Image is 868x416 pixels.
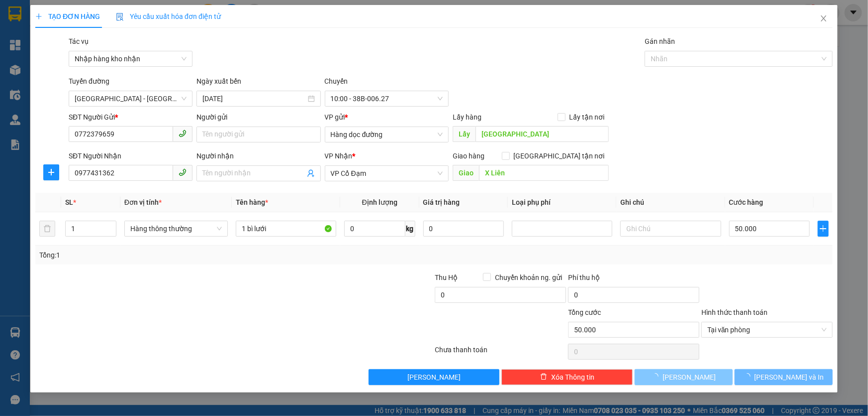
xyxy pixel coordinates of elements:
[568,308,601,316] span: Tổng cước
[620,221,721,237] input: Ghi Chú
[476,126,609,142] input: Dọc đường
[362,198,397,206] span: Định lượng
[75,91,187,106] span: Hà Nội - Hà Tĩnh
[236,198,268,206] span: Tên hàng
[652,373,663,380] span: loading
[202,93,305,104] input: 13/10/2025
[69,150,193,161] div: SĐT Người Nhận
[69,112,193,123] div: SĐT Người Gửi
[331,127,443,142] span: Hàng dọc đường
[810,5,838,33] button: Close
[755,372,824,383] span: [PERSON_NAME] và In
[325,152,353,160] span: VP Nhận
[453,152,484,160] span: Giao hàng
[707,322,827,337] span: Tại văn phòng
[124,198,162,206] span: Đơn vị tính
[423,221,504,237] input: 0
[453,165,479,181] span: Giao
[729,198,764,206] span: Cước hàng
[39,250,335,261] div: Tổng: 1
[39,221,55,237] button: delete
[44,168,59,176] span: plus
[435,274,458,281] span: Thu Hộ
[701,308,768,316] label: Hình thức thanh toán
[491,272,566,283] span: Chuyển khoản ng. gửi
[331,91,443,106] span: 10:00 - 38B-006.27
[116,12,221,20] span: Yêu cầu xuất hóa đơn điện tử
[663,372,716,383] span: [PERSON_NAME]
[369,369,500,385] button: [PERSON_NAME]
[69,37,89,45] label: Tác vụ
[423,198,460,206] span: Giá trị hàng
[453,113,482,121] span: Lấy hàng
[69,76,193,91] div: Tuyến đường
[331,166,443,181] span: VP Cổ Đạm
[479,165,609,181] input: Dọc đường
[616,193,725,212] th: Ghi chú
[566,112,609,123] span: Lấy tận nơi
[307,169,315,177] span: user-add
[568,272,699,287] div: Phí thu hộ
[434,344,568,362] div: Chưa thanh toán
[196,76,320,91] div: Ngày xuất bến
[43,164,59,180] button: plus
[510,150,609,161] span: [GEOGRAPHIC_DATA] tận nơi
[820,14,828,22] span: close
[116,13,124,21] img: icon
[407,372,461,383] span: [PERSON_NAME]
[508,193,616,212] th: Loại phụ phí
[196,112,320,123] div: Người gửi
[645,37,675,45] label: Gán nhãn
[744,373,755,380] span: loading
[501,369,633,385] button: deleteXóa Thông tin
[236,221,336,237] input: VD: Bàn, Ghế
[75,51,187,66] span: Nhập hàng kho nhận
[635,369,733,385] button: [PERSON_NAME]
[325,112,449,123] div: VP gửi
[35,12,100,20] span: TẠO ĐƠN HÀNG
[453,126,476,142] span: Lấy
[540,373,547,381] span: delete
[35,13,42,20] span: plus
[818,225,828,233] span: plus
[179,130,187,138] span: phone
[130,221,222,236] span: Hàng thông thường
[735,369,833,385] button: [PERSON_NAME] và In
[551,372,594,383] span: Xóa Thông tin
[325,76,449,91] div: Chuyến
[65,198,73,206] span: SL
[818,221,829,237] button: plus
[196,150,320,161] div: Người nhận
[179,168,187,176] span: phone
[405,221,415,237] span: kg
